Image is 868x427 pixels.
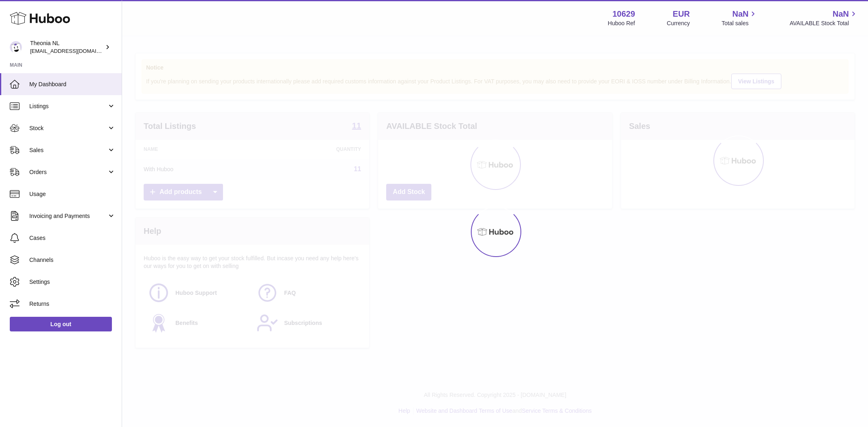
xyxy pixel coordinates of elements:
span: Sales [29,146,107,154]
span: [EMAIL_ADDRESS][DOMAIN_NAME] [30,48,120,54]
a: Log out [10,317,112,331]
span: Channels [29,256,116,264]
a: NaN AVAILABLE Stock Total [789,9,858,27]
span: AVAILABLE Stock Total [789,20,858,27]
span: Invoicing and Payments [29,212,107,220]
span: Total sales [722,20,758,27]
span: Listings [29,102,107,110]
span: NaN [732,9,748,20]
a: NaN Total sales [722,9,758,27]
span: Stock [29,124,107,132]
div: Huboo Ref [608,20,635,27]
strong: EUR [673,9,690,20]
strong: 10629 [612,9,635,20]
div: Currency [667,20,690,27]
span: Cases [29,234,116,242]
div: Theonia NL [30,39,103,55]
img: internalAdmin-10629@internal.huboo.com [10,41,22,53]
span: My Dashboard [29,81,116,88]
span: Returns [29,300,116,308]
span: Orders [29,168,107,176]
span: Settings [29,278,116,286]
span: Usage [29,190,116,198]
span: NaN [833,9,849,20]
